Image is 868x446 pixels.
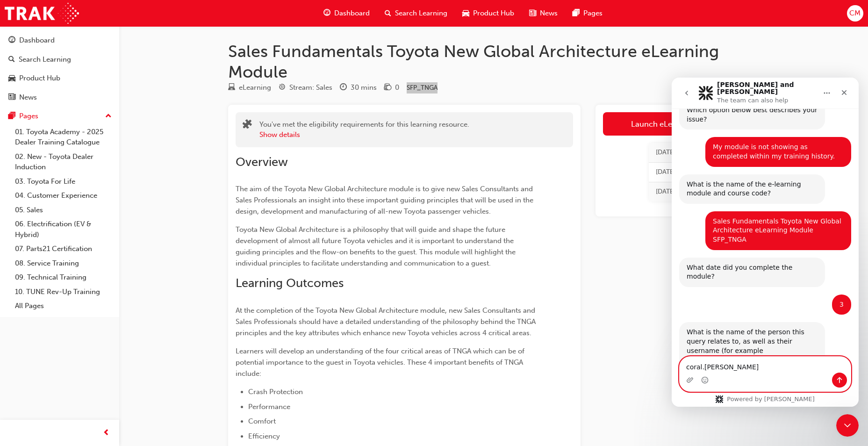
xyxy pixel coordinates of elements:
[228,84,235,92] span: learningResourceType_ELEARNING-icon
[11,242,115,256] a: 07. Parts21 Certification
[656,147,675,158] div: Tue Sep 30 2025 14:39:16 GMT+1000 (Australian Eastern Standard Time)
[103,427,110,439] span: prev-icon
[236,276,344,290] span: Learning Outcomes
[11,270,115,285] a: 09. Technical Training
[4,89,115,106] a: News
[4,108,115,125] button: Pages
[228,82,271,94] div: Type
[259,129,300,140] button: Show details
[395,82,399,93] div: 0
[243,120,252,131] span: puzzle-icon
[573,7,580,19] span: pages-icon
[462,7,469,19] span: car-icon
[656,167,675,178] div: Tue Sep 30 2025 14:39:15 GMT+1000 (Australian Eastern Standard Time)
[236,185,535,216] span: The aim of the Toyota New Global Architecture module is to give new Sales Consultants and Sales P...
[11,188,115,203] a: 04. Customer Experience
[340,84,347,92] span: clock-icon
[540,8,558,19] span: News
[279,84,286,92] span: target-icon
[236,347,526,378] span: Learners will develop an understanding of the four critical areas of TNGA which can be of potenti...
[11,256,115,271] a: 08. Service Training
[236,306,538,337] span: At the completion of the Toyota New Global Architecture module, new Sales Consultants and Sales P...
[385,7,391,19] span: search-icon
[565,4,610,23] a: pages-iconPages
[8,112,15,121] span: pages-icon
[377,4,455,23] a: search-iconSearch Learning
[11,285,115,299] a: 10. TUNE Rev-Up Training
[334,8,370,19] span: Dashboard
[19,73,60,84] div: Product Hub
[4,32,115,49] a: Dashboard
[8,56,15,64] span: search-icon
[395,8,447,19] span: Search Learning
[248,417,276,425] span: Comfort
[407,84,438,92] span: Learning resource code
[289,82,332,93] div: Stream: Sales
[11,125,115,150] a: 01. Toyota Academy - 2025 Dealer Training Catalogue
[248,403,290,411] span: Performance
[583,8,603,19] span: Pages
[19,54,71,65] div: Search Learning
[672,78,859,407] iframe: Intercom live chat
[228,41,759,82] h1: Sales Fundamentals Toyota New Global Architecture eLearning Module
[4,51,115,68] a: Search Learning
[340,82,377,94] div: Duration
[656,187,675,197] div: Tue Sep 30 2025 12:37:42 GMT+1000 (Australian Eastern Standard Time)
[323,7,330,19] span: guage-icon
[455,4,522,23] a: car-iconProduct Hub
[529,7,536,19] span: news-icon
[279,82,332,94] div: Stream
[5,3,79,24] img: Trak
[8,94,15,102] span: news-icon
[11,299,115,313] a: All Pages
[473,8,514,19] span: Product Hub
[11,174,115,189] a: 03. Toyota For Life
[849,8,861,19] span: CM
[19,111,38,122] div: Pages
[11,150,115,174] a: 02. New - Toyota Dealer Induction
[236,155,288,169] span: Overview
[8,36,15,45] span: guage-icon
[836,414,859,437] iframe: Intercom live chat
[11,217,115,242] a: 06. Electrification (EV & Hybrid)
[522,4,565,23] a: news-iconNews
[351,82,377,93] div: 30 mins
[259,119,469,140] div: You've met the eligibility requirements for this learning resource.
[236,225,517,267] span: Toyota New Global Architecture is a philosophy that will guide and shape the future development o...
[316,4,377,23] a: guage-iconDashboard
[4,70,115,87] a: Product Hub
[248,388,303,396] span: Crash Protection
[384,82,399,94] div: Price
[847,5,863,22] button: CM
[603,112,752,136] a: Launch eLearning module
